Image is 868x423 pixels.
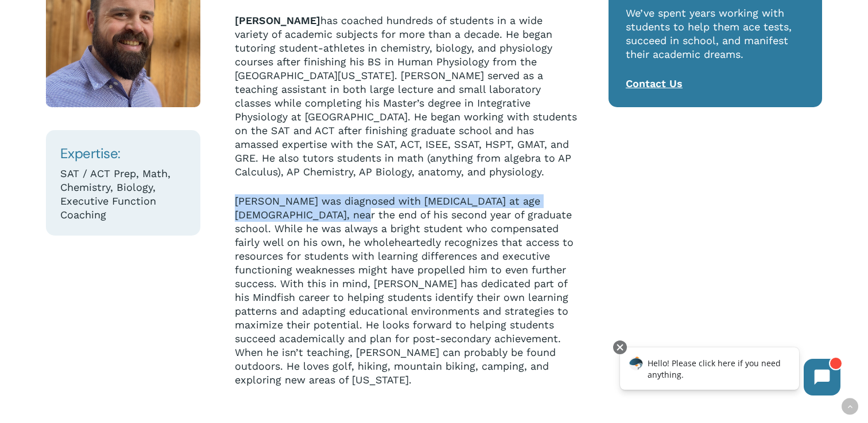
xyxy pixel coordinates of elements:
iframe: Chatbot [608,338,852,407]
a: Contact Us [626,77,683,89]
p: [PERSON_NAME] was diagnosed with [MEDICAL_DATA] at age [DEMOGRAPHIC_DATA], near the end of his se... [235,194,578,387]
p: SAT / ACT Prep, Math, Chemistry, Biology, Executive Function Coaching [60,167,186,222]
p: We’ve spent years working with students to help them ace tests, succeed in school, and manifest t... [626,6,805,77]
span: Expertise: [60,144,121,162]
p: has coached hundreds of students in a wide variety of academic subjects for more than a decade. H... [235,14,578,194]
strong: [PERSON_NAME] [235,14,320,26]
